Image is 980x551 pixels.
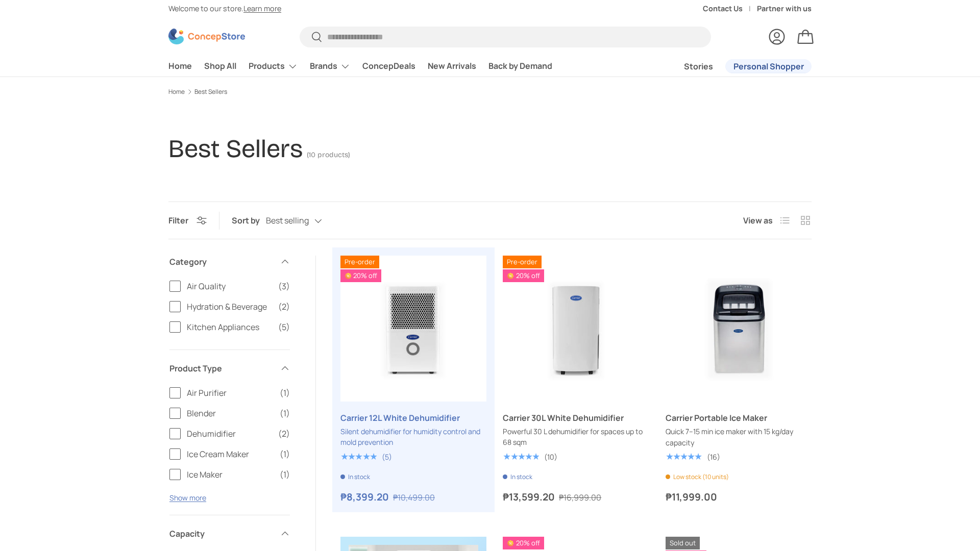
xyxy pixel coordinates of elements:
[278,428,290,440] span: (2)
[743,214,773,227] span: View as
[187,321,272,333] span: Kitchen Appliances
[242,56,304,77] summary: Products
[187,300,272,313] span: Hydration & Beverage
[340,256,379,268] span: Pre-order
[168,89,185,95] a: Home
[187,407,274,419] span: Blender
[278,280,290,292] span: (3)
[187,387,274,399] span: Air Purifier
[169,256,274,268] span: Category
[503,537,544,549] span: 20% off
[169,362,274,374] span: Product Type
[757,3,812,14] a: Partner with us
[307,151,350,159] span: (10 products)
[187,428,272,440] span: Dehumidifier
[280,407,290,419] span: (1)
[340,256,486,402] img: carrier-dehumidifier-12-liter-full-view-concepstore
[666,412,767,423] a: Carrier Portable Ice Maker
[169,350,290,387] summary: Product Type
[659,56,812,77] nav: Secondary
[488,56,552,76] a: Back by Demand
[187,468,274,481] span: Ice Maker
[232,214,266,227] label: Sort by
[340,256,486,402] a: Carrier 12L White Dehumidifier
[169,493,206,503] button: Show more
[168,56,192,76] a: Home
[503,412,624,423] a: Carrier 30L White Dehumidifier
[666,256,812,402] img: carrier-ice-maker-full-view-concepstore
[703,3,757,14] a: Contact Us
[503,256,542,268] span: Pre-order
[428,56,476,76] a: New Arrivals
[266,212,342,230] button: Best selling
[168,134,303,164] h1: Best Sellers
[503,269,544,282] span: 20% off
[666,256,812,402] a: Carrier Portable Ice Maker
[194,89,227,95] a: Best Sellers
[666,537,700,549] span: Sold out
[503,256,649,402] img: carrier-dehumidifier-30-liter-full-view-concepstore
[280,387,290,399] span: (1)
[168,215,207,226] button: Filter
[278,300,290,313] span: (2)
[187,280,272,292] span: Air Quality
[304,56,356,77] summary: Brands
[169,243,290,280] summary: Category
[340,412,460,423] a: Carrier 12L White Dehumidifier
[168,87,812,96] nav: Breadcrumbs
[362,56,415,76] a: ConcepDeals
[278,321,290,333] span: (5)
[684,57,713,77] a: Stories
[310,56,350,77] a: Brands
[168,56,552,77] nav: Primary
[280,468,290,481] span: (1)
[204,56,236,76] a: Shop All
[733,62,804,70] span: Personal Shopper
[249,56,298,77] a: Products
[280,448,290,460] span: (1)
[503,256,649,402] a: Carrier 30L White Dehumidifier
[725,59,812,73] a: Personal Shopper
[168,3,281,14] p: Welcome to our store.
[168,29,245,44] img: ConcepStore
[187,448,274,460] span: Ice Cream Maker
[168,215,188,226] span: Filter
[169,528,274,540] span: Capacity
[243,4,281,13] a: Learn more
[340,269,381,282] span: 20% off
[266,216,309,226] span: Best selling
